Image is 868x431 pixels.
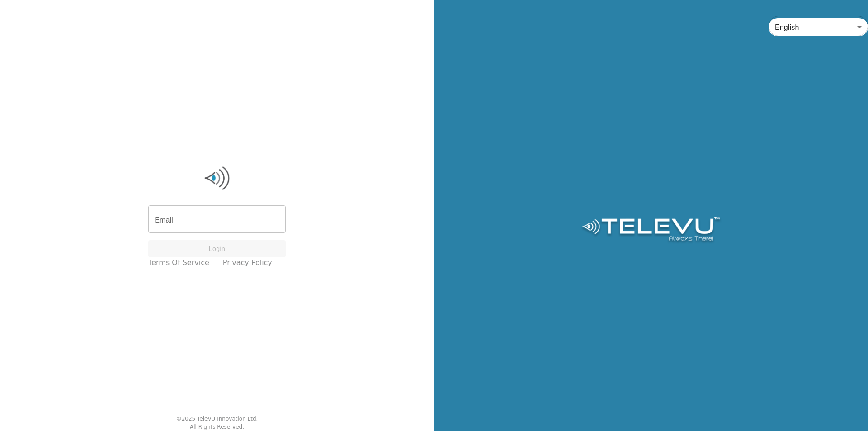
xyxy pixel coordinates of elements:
img: Logo [580,217,721,244]
img: Logo [148,165,286,192]
div: © 2025 TeleVU Innovation Ltd. [176,415,258,423]
a: Terms of Service [148,257,209,268]
div: All Rights Reserved. [190,423,244,431]
div: English [769,14,868,40]
a: Privacy Policy [223,257,272,268]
